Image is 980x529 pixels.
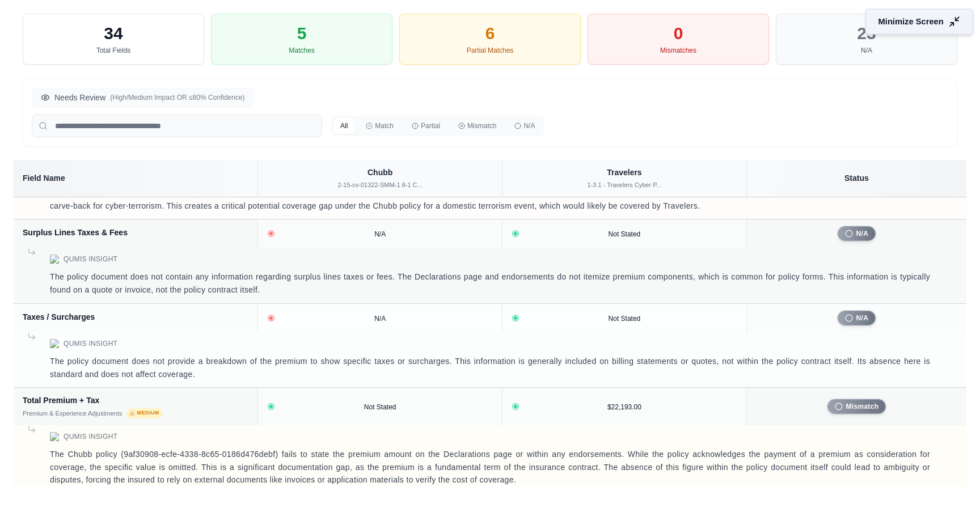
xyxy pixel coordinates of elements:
span: Not Stated [609,315,641,323]
span: N/A [374,315,386,323]
button: Mismatch [451,118,503,134]
div: 0 [674,23,683,44]
p: The Chubb policy (9af30908-ecfe-4338-8c65-0186d476debf) fails to state the premium amount on the ... [50,448,930,486]
span: $22,193.00 [607,403,641,411]
div: 1-3.1 - Travelers Cyber P... [509,180,740,190]
div: Premium & Experience Adjustments [23,409,122,418]
span: N/A [856,229,869,238]
img: Qumis Logo [50,255,59,264]
th: Status [746,160,966,197]
div: 2-15-cv-01322-SMM-1 8-1 C... [265,180,495,190]
img: Qumis Logo [50,432,59,441]
span: Minimize Screen [878,16,944,28]
th: Field Name [14,160,258,197]
div: Travelers [509,167,740,178]
div: Mismatches [660,46,696,55]
span: (High/Medium Impact OR ≤80% Confidence) [110,93,244,102]
span: Qumis Insight [64,432,117,441]
span: N/A [374,230,386,238]
button: Match [359,118,400,134]
span: Medium [126,408,162,418]
div: Chubb [265,167,495,178]
span: Not Stated [609,230,641,238]
button: Minimize Screen [865,9,974,35]
p: The policy document does not contain any information regarding surplus lines taxes or fees. The D... [50,270,930,297]
div: Total Fields [96,46,131,55]
div: N/A [861,46,872,55]
span: Mismatch [846,402,879,411]
img: Qumis Logo [50,339,59,348]
button: All [333,118,354,134]
div: Matches [289,46,314,55]
div: 6 [485,23,495,44]
button: N/A [508,118,542,134]
div: Total Premium + Tax [23,395,248,406]
div: Partial Matches [467,46,514,55]
div: Surplus Lines Taxes & Fees [23,227,248,238]
button: Needs Review(High/Medium Impact OR ≤80% Confidence) [32,87,254,108]
p: The policy document does not provide a breakdown of the premium to show specific taxes or surchar... [50,355,930,381]
div: Taxes / Surcharges [23,311,248,323]
span: Not Stated [364,403,396,411]
div: 23 [857,23,876,44]
div: 5 [297,23,307,44]
span: N/A [856,314,869,323]
span: Qumis Insight [64,339,117,348]
span: Qumis Insight [64,255,117,264]
button: Partial [405,118,447,134]
div: 34 [104,23,122,44]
